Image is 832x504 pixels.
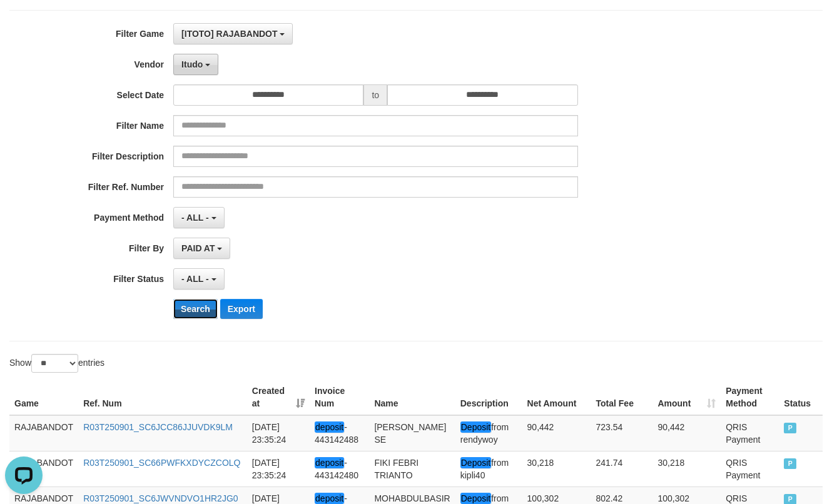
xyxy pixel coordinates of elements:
td: 30,218 [652,451,721,486]
a: R03T250901_SC6JWVNDVO1HR2JG0 [83,493,238,503]
button: Export [220,299,263,319]
span: to [363,84,387,106]
a: R03T250901_SC6JCC86JJUVDK9LM [83,422,233,432]
select: Showentries [31,354,78,373]
span: Itudo [181,59,203,69]
td: RAJABANDOT [9,415,78,451]
button: Itudo [173,54,218,75]
button: - ALL - [173,268,224,290]
td: FIKI FEBRI TRIANTO [369,451,455,486]
td: 30,218 [522,451,591,486]
td: [DATE] 23:35:24 [247,415,310,451]
span: PAID [784,423,796,433]
button: - ALL - [173,207,224,228]
button: Open LiveChat chat widget [5,5,43,43]
span: PAID AT [181,243,215,253]
td: - 443142480 [310,451,369,486]
td: 723.54 [591,415,653,451]
th: Description [455,380,522,415]
td: [DATE] 23:35:24 [247,451,310,486]
em: Deposit [460,457,491,468]
th: Status [779,380,823,415]
button: Search [173,299,218,319]
em: Deposit [460,493,491,504]
label: Show entries [9,354,104,373]
span: PAID [784,458,796,469]
th: Game [9,380,78,415]
em: deposit [315,457,344,468]
td: from rendywoy [455,415,522,451]
th: Total Fee [591,380,653,415]
td: QRIS Payment [721,415,779,451]
td: - 443142488 [310,415,369,451]
th: Invoice Num [310,380,369,415]
th: Amount: activate to sort column ascending [652,380,721,415]
button: PAID AT [173,238,230,259]
th: Net Amount [522,380,591,415]
td: 241.74 [591,451,653,486]
a: R03T250901_SC66PWFKXDYCZCOLQ [83,458,240,468]
em: deposit [315,421,344,433]
em: Deposit [460,421,491,433]
td: from kipli40 [455,451,522,486]
span: [ITOTO] RAJABANDOT [181,29,277,39]
td: 90,442 [652,415,721,451]
th: Payment Method [721,380,779,415]
span: - ALL - [181,213,209,223]
th: Ref. Num [78,380,247,415]
span: - ALL - [181,274,209,284]
td: 90,442 [522,415,591,451]
button: [ITOTO] RAJABANDOT [173,23,293,44]
em: deposit [315,493,344,504]
td: QRIS Payment [721,451,779,486]
th: Created at: activate to sort column ascending [247,380,310,415]
th: Name [369,380,455,415]
td: [PERSON_NAME] SE [369,415,455,451]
